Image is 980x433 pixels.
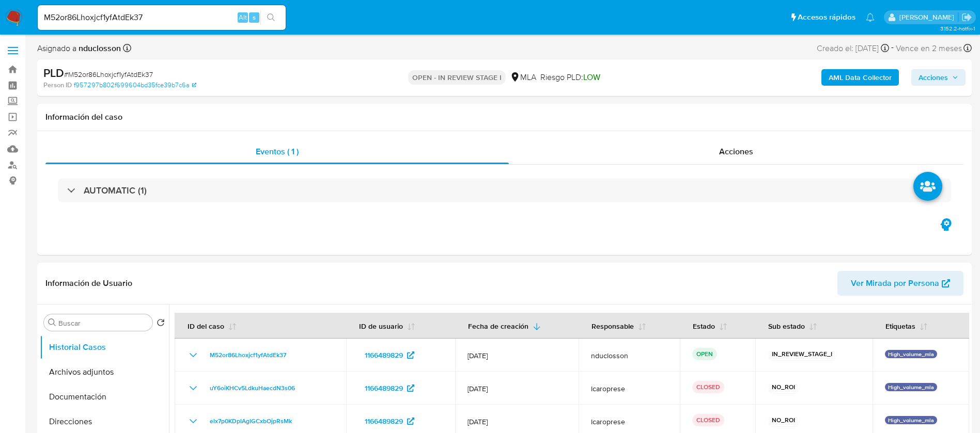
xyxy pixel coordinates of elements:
[911,69,966,86] button: Acciones
[58,179,951,202] div: AUTOMATIC (1)
[48,318,56,327] button: Buscar
[40,384,169,409] button: Documentación
[540,72,600,83] span: Riesgo PLD:
[798,12,855,23] span: Accesos rápidos
[74,81,196,90] a: f957297b802f699604bd35fce39b7c6a
[40,360,169,384] button: Archivos adjuntos
[260,10,282,25] button: search-icon
[253,12,256,22] span: s
[896,43,962,54] span: Vence en 2 meses
[256,146,299,157] span: Eventos ( 1 )
[43,65,64,81] b: PLD
[37,43,121,54] span: Asignado a
[84,185,147,196] h3: AUTOMATIC (1)
[58,318,148,328] input: Buscar
[829,69,892,86] b: AML Data Collector
[899,12,958,22] p: nicolas.duclosson@mercadolibre.com
[851,271,939,296] span: Ver Mirada por Persona
[43,81,72,90] b: Person ID
[866,13,875,22] a: Notificaciones
[719,146,753,157] span: Acciones
[891,41,894,55] span: -
[38,11,286,24] input: Buscar usuario o caso...
[76,42,121,54] b: nduclosson
[45,278,132,288] h1: Información de Usuario
[408,70,506,85] p: OPEN - IN REVIEW STAGE I
[583,71,600,83] span: LOW
[239,12,247,22] span: Alt
[40,335,169,360] button: Historial Casos
[837,271,963,296] button: Ver Mirada por Persona
[510,72,536,83] div: MLA
[919,69,948,86] span: Acciones
[961,12,972,23] a: Salir
[817,41,889,55] div: Creado el: [DATE]
[821,69,899,86] button: AML Data Collector
[157,318,165,330] button: Volver al orden por defecto
[64,69,153,79] span: # M52or86Lhoxjcf1yfAtdEk37
[45,112,963,122] h1: Información del caso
